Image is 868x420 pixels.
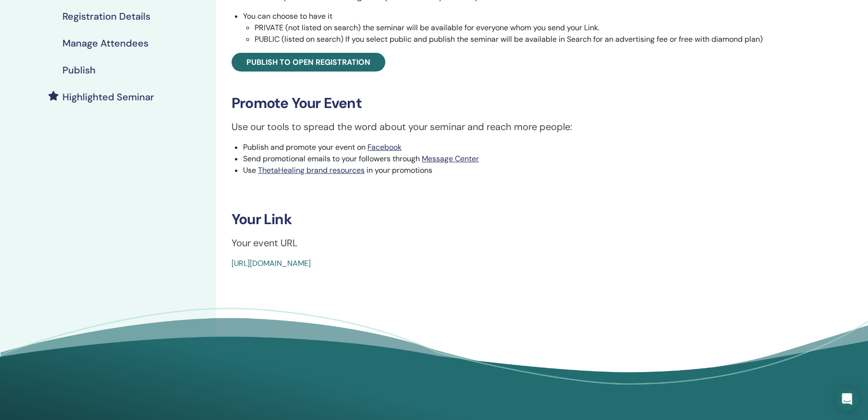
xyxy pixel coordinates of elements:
[232,258,311,268] a: [URL][DOMAIN_NAME]
[422,154,479,164] a: Message Center
[232,236,780,250] p: Your event URL
[835,387,858,410] div: Open Intercom Messenger
[62,37,148,49] h4: Manage Attendees
[232,53,385,72] a: Publish to open registration
[62,11,150,22] h4: Registration Details
[367,142,402,152] a: Facebook
[62,64,96,76] h4: Publish
[243,11,780,45] li: You can choose to have it
[62,91,154,103] h4: Highlighted Seminar
[246,57,370,67] span: Publish to open registration
[232,120,780,134] p: Use our tools to spread the word about your seminar and reach more people:
[258,165,365,175] a: ThetaHealing brand resources
[243,153,780,165] li: Send promotional emails to your followers through
[243,142,780,153] li: Publish and promote your event on
[232,211,780,228] h3: Your Link
[255,22,780,34] li: PRIVATE (not listed on search) the seminar will be available for everyone whom you send your Link.
[243,165,780,176] li: Use in your promotions
[255,34,780,45] li: PUBLIC (listed on search) If you select public and publish the seminar will be available in Searc...
[232,95,780,112] h3: Promote Your Event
